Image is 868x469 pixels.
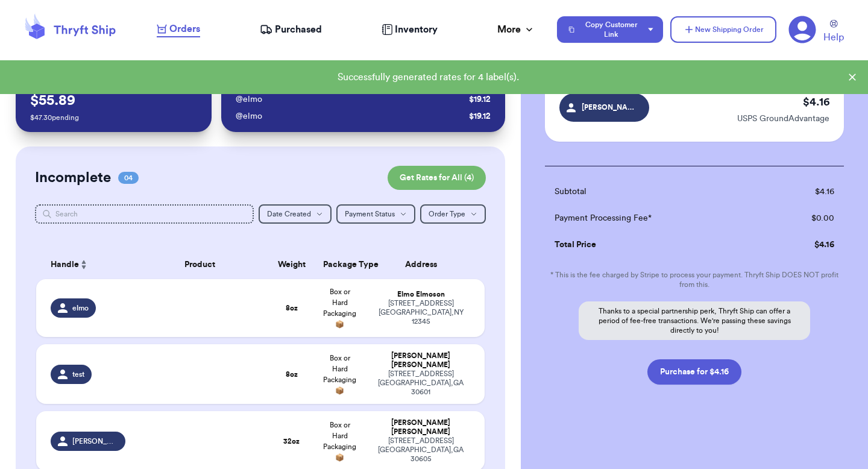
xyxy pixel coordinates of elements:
span: Orders [169,22,200,36]
span: Date Created [267,210,311,218]
span: 04 [118,172,139,184]
td: Subtotal [545,178,764,205]
span: Box or Hard Packaging 📦 [323,288,356,328]
div: @ elmo [236,93,464,105]
a: Inventory [382,22,438,37]
div: [PERSON_NAME] [PERSON_NAME] [371,418,470,436]
button: New Shipping Order [670,16,776,43]
div: [STREET_ADDRESS] [GEOGRAPHIC_DATA] , NY 12345 [371,299,470,326]
span: Payment Status [345,210,395,218]
p: Thanks to a special partnership perk, Thryft Ship can offer a period of fee-free transactions. We... [579,301,810,340]
span: elmo [72,303,89,313]
th: Package Type [316,250,364,279]
div: More [497,22,535,37]
a: Orders [157,22,200,37]
button: Date Created [259,204,332,224]
span: Order Type [429,210,465,218]
th: Weight [268,250,316,279]
p: $ 47.30 pending [30,113,197,122]
td: Total Price [545,231,764,258]
p: USPS GroundAdvantage [737,113,829,125]
a: Help [823,20,844,45]
th: Product [133,250,268,279]
strong: 8 oz [286,371,298,378]
td: $ 4.16 [764,178,844,205]
button: Get Rates for All (4) [388,166,486,190]
span: Box or Hard Packaging 📦 [323,354,356,394]
input: Search [35,204,254,224]
th: Address [364,250,485,279]
p: * This is the fee charged by Stripe to process your payment. Thryft Ship DOES NOT profit from this. [545,270,844,289]
span: [PERSON_NAME] [582,102,638,113]
span: test [72,370,84,379]
span: [PERSON_NAME] [72,436,118,446]
p: $ 4.16 [803,93,829,110]
h2: Incomplete [35,168,111,187]
strong: 32 oz [283,438,300,445]
span: Box or Hard Packaging 📦 [323,421,356,461]
td: Payment Processing Fee* [545,205,764,231]
span: Inventory [395,22,438,37]
div: [STREET_ADDRESS] [GEOGRAPHIC_DATA] , GA 30605 [371,436,470,464]
p: $ 55.89 [30,91,197,110]
div: Elmo Elmoson [371,290,470,299]
span: Help [823,30,844,45]
button: Purchase for $4.16 [647,359,741,385]
a: Purchased [260,22,322,37]
div: [STREET_ADDRESS] [GEOGRAPHIC_DATA] , GA 30601 [371,370,470,397]
div: @ elmo [236,110,464,122]
div: [PERSON_NAME] [PERSON_NAME] [371,351,470,370]
span: Handle [51,259,79,271]
button: Copy Customer Link [557,16,663,43]
div: $ 19.12 [469,93,491,105]
span: Purchased [275,22,322,37]
div: Successfully generated rates for 4 label(s). [10,70,846,84]
button: Sort ascending [79,257,89,272]
td: $ 4.16 [764,231,844,258]
button: Payment Status [336,204,415,224]
button: Order Type [420,204,486,224]
strong: 8 oz [286,304,298,312]
div: $ 19.12 [469,110,491,122]
td: $ 0.00 [764,205,844,231]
